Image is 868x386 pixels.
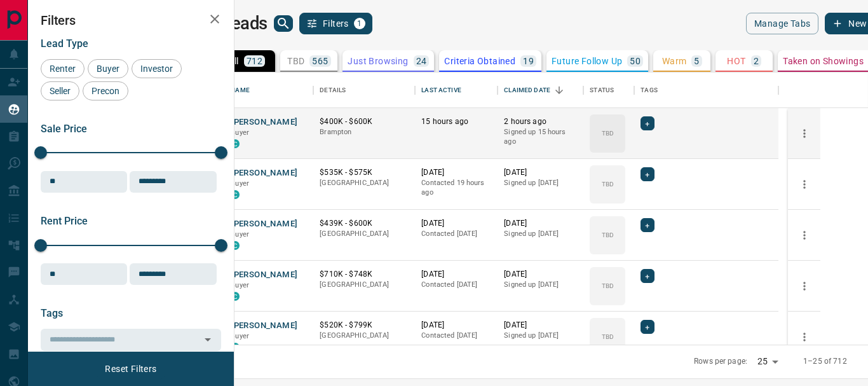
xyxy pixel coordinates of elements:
[504,116,577,127] p: 2 hours ago
[504,280,577,290] p: Signed up [DATE]
[641,269,654,283] div: +
[504,72,550,108] div: Claimed Date
[231,116,297,128] button: [PERSON_NAME]
[136,64,177,74] span: Investor
[662,57,687,65] p: Warm
[416,57,427,65] p: 24
[320,331,409,341] p: [GEOGRAPHIC_DATA]
[641,116,654,130] div: +
[602,332,614,341] p: TBD
[421,178,491,198] p: Contacted 19 hours ago
[641,72,658,108] div: Tags
[41,123,87,135] span: Sale Price
[41,38,88,50] span: Lead Type
[320,178,409,188] p: [GEOGRAPHIC_DATA]
[746,13,818,34] button: Manage Tabs
[320,127,409,137] p: Brampton
[752,352,783,371] div: 25
[231,218,297,230] button: [PERSON_NAME]
[231,167,297,179] button: [PERSON_NAME]
[247,57,262,65] p: 712
[231,190,240,199] div: condos.ca
[645,117,649,130] span: +
[602,230,614,240] p: TBD
[83,81,128,100] div: Precon
[523,57,534,65] p: 19
[552,57,622,65] p: Future Follow Up
[132,59,182,78] div: Investor
[320,218,409,229] p: $439K - $600K
[421,331,491,341] p: Contacted [DATE]
[504,331,577,341] p: Signed up [DATE]
[320,167,409,178] p: $535K - $575K
[274,15,293,32] button: search button
[641,167,654,181] div: +
[231,139,240,148] div: condos.ca
[231,241,240,250] div: condos.ca
[694,356,747,367] p: Rows per page:
[634,72,778,108] div: Tags
[754,57,759,65] p: 2
[231,320,297,332] button: [PERSON_NAME]
[231,292,240,301] div: condos.ca
[92,64,124,74] span: Buyer
[415,72,498,108] div: Last Active
[41,81,79,100] div: Seller
[231,281,249,289] span: Buyer
[504,218,577,229] p: [DATE]
[783,57,864,65] p: Taken on Showings
[641,320,654,334] div: +
[645,321,649,333] span: +
[645,219,649,231] span: +
[602,128,614,138] p: TBD
[444,57,515,65] p: Criteria Obtained
[41,215,88,227] span: Rent Price
[602,179,614,189] p: TBD
[41,59,85,78] div: Renter
[795,226,814,245] button: more
[498,72,583,108] div: Claimed Date
[231,128,249,137] span: Buyer
[199,331,217,348] button: Open
[421,280,491,290] p: Contacted [DATE]
[88,59,128,78] div: Buyer
[299,13,372,34] button: Filters1
[421,269,491,280] p: [DATE]
[320,269,409,280] p: $710K - $748K
[550,81,568,99] button: Sort
[504,229,577,239] p: Signed up [DATE]
[504,127,577,147] p: Signed up 15 hours ago
[312,57,328,65] p: 565
[727,57,745,65] p: HOT
[231,72,250,108] div: Name
[421,116,491,127] p: 15 hours ago
[348,57,408,65] p: Just Browsing
[641,218,654,232] div: +
[355,19,364,28] span: 1
[583,72,634,108] div: Status
[231,343,240,352] div: condos.ca
[795,327,814,347] button: more
[590,72,614,108] div: Status
[231,179,249,188] span: Buyer
[803,356,846,367] p: 1–25 of 712
[645,168,649,181] span: +
[320,280,409,290] p: [GEOGRAPHIC_DATA]
[313,72,415,108] div: Details
[630,57,641,65] p: 50
[287,57,304,65] p: TBD
[41,307,63,319] span: Tags
[421,320,491,331] p: [DATE]
[504,269,577,280] p: [DATE]
[645,270,649,282] span: +
[421,167,491,178] p: [DATE]
[421,218,491,229] p: [DATE]
[320,116,409,127] p: $400K - $600K
[231,230,249,238] span: Buyer
[602,281,614,291] p: TBD
[320,320,409,331] p: $520K - $799K
[504,320,577,331] p: [DATE]
[504,167,577,178] p: [DATE]
[231,269,297,281] button: [PERSON_NAME]
[504,178,577,188] p: Signed up [DATE]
